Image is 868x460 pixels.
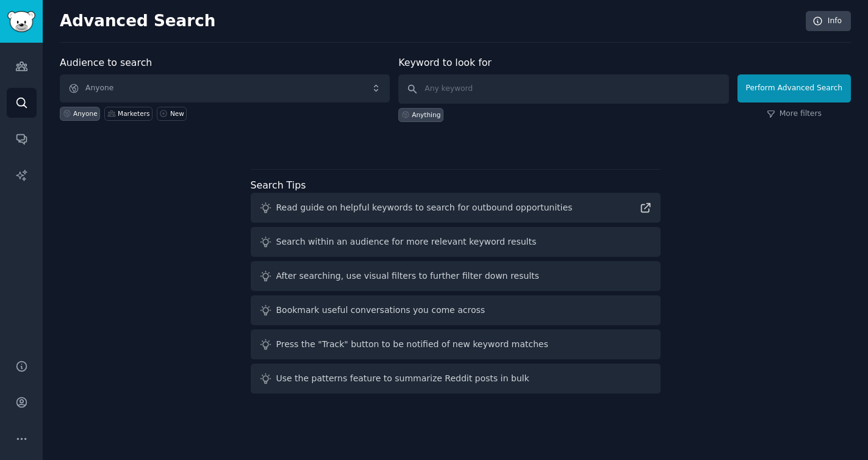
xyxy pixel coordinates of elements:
a: More filters [767,109,822,120]
div: Search within an audience for more relevant keyword results [276,235,537,248]
div: Marketers [118,109,149,118]
button: Anyone [60,74,390,102]
input: Any keyword [398,74,728,104]
h2: Advanced Search [60,12,799,31]
div: Anything [412,110,440,119]
label: Search Tips [251,179,306,191]
a: Info [806,11,851,32]
div: Press the "Track" button to be notified of new keyword matches [276,338,548,351]
div: Bookmark useful conversations you come across [276,304,486,317]
a: New [157,107,187,121]
div: After searching, use visual filters to further filter down results [276,270,539,282]
button: Perform Advanced Search [737,74,851,102]
img: GummySearch logo [7,11,35,32]
div: Anyone [73,109,98,118]
div: New [170,109,184,118]
div: Use the patterns feature to summarize Reddit posts in bulk [276,372,529,385]
div: Read guide on helpful keywords to search for outbound opportunities [276,201,573,214]
label: Keyword to look for [398,57,492,68]
label: Audience to search [60,57,152,68]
